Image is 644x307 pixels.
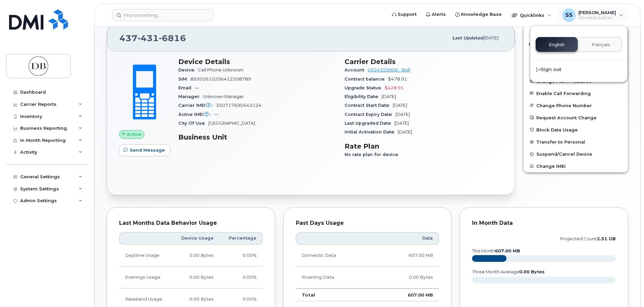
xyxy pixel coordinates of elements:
[398,11,417,18] span: Support
[216,103,261,108] span: 350717690543124
[388,76,407,82] span: $478.91
[524,87,628,99] button: Enable Call Forwarding
[530,63,627,76] div: Sign out
[524,112,628,124] button: Request Account Change
[452,35,483,40] span: Last updated
[375,245,439,267] td: 607.00 MB
[368,67,410,72] a: 0524359906 - Bell
[220,245,263,267] td: 0.00%
[178,85,195,90] span: Email
[214,112,218,117] span: —
[524,75,628,87] button: Change Plan / Features
[524,124,628,136] button: Block Data Usage
[398,129,412,134] span: [DATE]
[345,121,394,126] span: Last Upgraded Date
[130,147,165,153] span: Send Message
[345,67,368,72] span: Account
[119,245,172,267] td: Daytime Usage
[172,232,220,244] th: Device Usage
[472,269,545,274] text: three month average
[507,8,556,22] div: Quicklinks
[529,41,590,48] span: Add Roaming Package
[495,248,520,253] tspan: 607.00 MB
[385,85,404,90] span: $428.91
[524,148,628,160] button: Suspend/Cancel Device
[119,33,186,43] span: 437
[220,267,263,288] td: 0.00%
[395,112,410,117] span: [DATE]
[296,288,375,301] td: Total
[198,67,243,72] span: Cell Phone Unknown
[345,85,385,90] span: Upgrade Status
[524,136,628,148] button: Transfer to Personal
[172,245,220,267] td: 0.00 Bytes
[520,12,544,18] span: Quicklinks
[519,269,545,274] tspan: 0.00 Bytes
[296,245,375,267] td: Domestic Data
[345,103,393,108] span: Contract Start Date
[375,288,439,301] td: 607.00 MB
[220,232,263,244] th: Percentage
[375,232,439,244] th: Data
[558,8,628,22] div: Serene Santos-Bartolo
[112,9,214,21] input: Find something...
[119,220,263,226] div: Last Months Data Behavior Usage
[560,236,616,241] text: projected count
[524,99,628,112] button: Change Phone Number
[345,58,503,66] h3: Carrier Details
[119,144,171,156] button: Send Message
[345,94,382,99] span: Eligibility Date
[524,160,628,172] button: Change IMEI
[421,8,451,21] a: Alerts
[345,152,402,157] span: No rate plan for device
[524,25,628,37] a: Edit Device / Employee
[178,121,208,126] span: City Of Use
[203,94,244,99] span: Unknown Manager
[208,121,255,126] span: [GEOGRAPHIC_DATA]
[472,248,520,253] text: this month
[387,8,421,21] a: Support
[597,236,616,241] tspan: 2.51 GB
[296,220,439,226] div: Past Days Usage
[172,267,220,288] td: 0.00 Bytes
[178,112,214,117] span: Active IMEI
[578,10,616,15] span: [PERSON_NAME]
[432,11,446,18] span: Alerts
[483,35,498,40] span: [DATE]
[524,63,628,75] button: Change SIM Card
[119,267,172,288] td: Evenings Usage
[393,103,407,108] span: [DATE]
[461,11,502,18] span: Knowledge Base
[536,91,591,96] span: Enable Call Forwarding
[345,76,388,82] span: Contract balance
[178,94,203,99] span: Manager
[592,42,610,48] span: Français
[178,76,190,82] span: SIM
[472,220,616,226] div: In Month Data
[345,142,503,150] h3: Rate Plan
[296,267,375,288] td: Roaming Data
[524,51,628,63] button: Reset Voicemail
[178,103,216,108] span: Carrier IMEI
[119,267,263,288] tr: Weekdays from 6:00pm to 8:00am
[345,112,395,117] span: Contract Expiry Date
[578,15,616,21] span: Wireless Admin
[127,131,141,137] span: Active
[394,121,409,126] span: [DATE]
[195,85,199,90] span: —
[524,37,628,51] button: Add Roaming Package
[159,33,186,43] span: 6816
[178,58,336,66] h3: Device Details
[536,152,592,157] span: Suspend/Cancel Device
[178,133,336,141] h3: Business Unit
[138,33,159,43] span: 431
[375,267,439,288] td: 0.00 Bytes
[451,8,506,21] a: Knowledge Base
[382,94,396,99] span: [DATE]
[190,76,251,82] span: 89302610206412508789
[178,67,198,72] span: Device
[345,129,398,134] span: Initial Activation Date
[565,11,573,19] span: SS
